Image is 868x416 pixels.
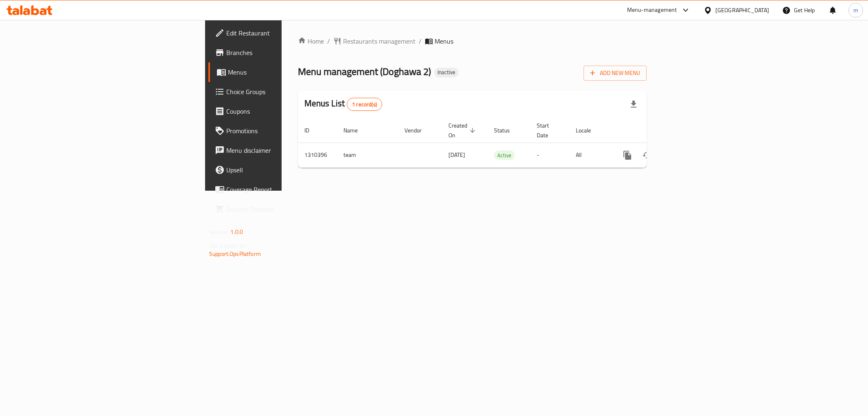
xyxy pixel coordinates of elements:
[715,6,769,15] div: [GEOGRAPHIC_DATA]
[226,204,343,214] span: Grocery Checklist
[209,240,247,251] span: Get support on:
[576,125,601,135] span: Locale
[208,160,350,180] a: Upsell
[494,151,515,160] span: Active
[637,145,657,165] button: Change Status
[435,36,453,46] span: Menus
[226,126,343,136] span: Promotions
[618,145,637,165] button: more
[208,180,350,199] a: Coverage Report
[298,62,431,81] span: Menu management ( Doghawa 2 )
[208,43,350,62] a: Branches
[404,125,432,135] span: Vendor
[226,87,343,97] span: Choice Groups
[584,66,647,81] button: Add New Menu
[208,101,350,121] a: Coupons
[627,5,677,15] div: Menu-management
[226,48,343,57] span: Branches
[448,150,465,160] span: [DATE]
[448,121,478,140] span: Created On
[304,125,320,135] span: ID
[590,68,640,78] span: Add New Menu
[569,143,611,167] td: All
[209,227,229,237] span: Version:
[434,69,459,76] span: Inactive
[304,97,382,111] h2: Menus List
[343,36,415,46] span: Restaurants management
[226,28,343,38] span: Edit Restaurant
[624,95,643,114] div: Export file
[226,145,343,155] span: Menu disclaimer
[333,36,415,46] a: Restaurants management
[343,125,368,135] span: Name
[494,125,520,135] span: Status
[226,185,343,194] span: Coverage Report
[537,121,560,140] span: Start Date
[208,62,350,82] a: Menus
[337,143,398,167] td: team
[208,121,350,141] a: Promotions
[230,227,243,237] span: 1.0.0
[347,101,382,108] span: 1 record(s)
[228,67,343,77] span: Menus
[226,106,343,116] span: Coupons
[208,82,350,101] a: Choice Groups
[208,199,350,219] a: Grocery Checklist
[434,68,459,77] div: Inactive
[298,118,702,168] table: enhanced table
[347,98,382,111] div: Total records count
[208,141,350,160] a: Menu disclaimer
[611,118,702,143] th: Actions
[226,165,343,175] span: Upsell
[298,36,647,46] nav: breadcrumb
[208,23,350,43] a: Edit Restaurant
[209,249,261,259] a: Support.OpsPlatform
[853,6,858,15] span: m
[530,143,569,167] td: -
[419,36,422,46] li: /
